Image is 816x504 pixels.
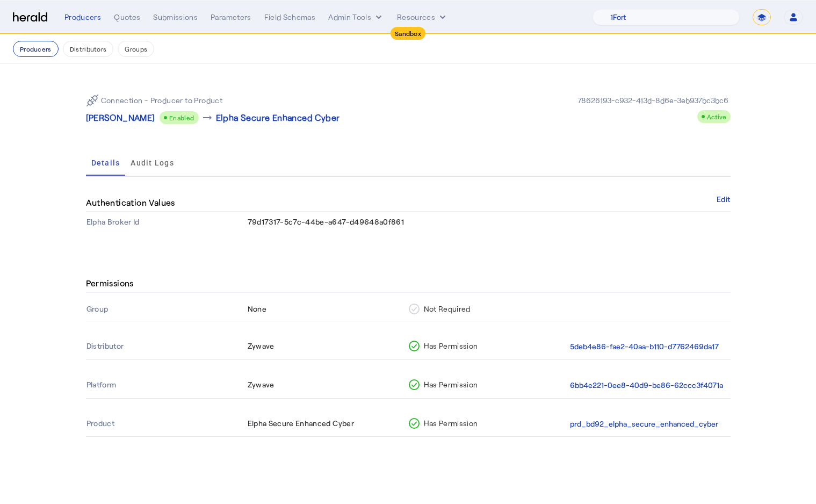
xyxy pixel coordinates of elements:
h4: Authentication Values [86,196,179,209]
img: Herald Logo [13,12,47,23]
button: 5deb4e86-fae2-40aa-b110-d7762469da17 [570,341,719,353]
th: Zywave [247,373,408,398]
div: Submissions [153,12,198,23]
button: Resources dropdown menu [397,12,448,23]
div: Has Permission [409,418,565,429]
div: Quotes [114,12,140,23]
th: Product [86,412,247,437]
th: Elpha Broker Id [86,212,247,232]
button: internal dropdown menu [328,12,384,23]
button: prd_bd92_elpha_secure_enhanced_cyber [570,418,718,430]
div: Has Permission [409,379,565,390]
span: Enabled [169,114,194,121]
button: 6bb4e221-0ee8-40d9-be86-62ccc3f4071a [570,379,723,392]
div: Not Required [409,304,565,314]
h4: Permissions [86,277,138,290]
span: Audit Logs [131,159,174,167]
button: Producers [13,41,59,57]
span: 79d17317-5c7c-44be-a647-d49648a0f861 [248,217,405,226]
th: Elpha Secure Enhanced Cyber [247,412,408,437]
div: Field Schemas [264,12,316,23]
div: Parameters [211,12,251,23]
th: Platform [86,373,247,398]
span: Details [91,159,120,167]
th: Group [86,297,247,321]
button: Distributors [63,41,114,57]
th: Zywave [247,334,408,359]
p: Connection - Producer to Product [101,95,223,106]
button: Groups [118,41,154,57]
span: Active [707,113,726,120]
p: [PERSON_NAME] [86,111,155,124]
button: Edit [717,196,730,203]
th: None [247,297,408,321]
div: Producers [64,12,101,23]
th: Distributor [86,334,247,359]
mat-icon: arrow_right_alt [201,111,214,124]
div: Has Permission [409,341,565,351]
div: Sandbox [391,27,425,40]
div: 78626193-c932-413d-8d6e-3eb937bc3bc6 [575,95,731,106]
p: Elpha Secure Enhanced Cyber [216,111,340,124]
